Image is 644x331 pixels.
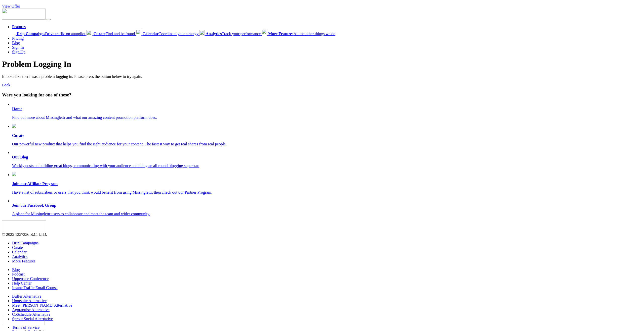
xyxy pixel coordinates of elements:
b: Curate [12,133,24,138]
a: Uppercase Conference [12,277,49,281]
a: Meet [PERSON_NAME] Alternative [12,303,72,307]
span: All the other things we do [268,32,335,36]
p: Weekly posts on building great blogs, communicating with your audience and being an all round blo... [12,163,642,168]
b: Drip Campaigns [17,32,45,36]
a: Join our Affiliate Program Have a list of subscribers or users that you think would benefit from ... [12,172,642,195]
img: curate.png [12,124,16,128]
span: Coordinate your strategy [142,32,198,36]
div: Features [12,29,642,36]
b: Join our Facebook Group [12,203,56,207]
span: Drive traffic on autopilot [17,32,85,36]
a: CurateFind and be found [86,32,136,36]
b: Our Blog [12,155,28,159]
img: Missinglettr - Social Media Marketing for content focused teams | Product Hunt [2,316,45,325]
a: Buffer Alternative [12,294,42,298]
p: Have a list of subscribers or users that you think would benefit from using Missinglettr, then ch... [12,190,642,195]
span: Find and be found [93,32,135,36]
p: Our powerful new product that helps you find the right audience for your content. The fastest way... [12,142,642,146]
h3: Were you looking for one of these? [2,92,642,98]
button: Menu [47,19,51,20]
p: A place for Missinglettr users to collaborate and meet the team and wider community. [12,212,642,216]
a: More Features [12,259,35,263]
a: More FeaturesAll the other things we do [262,32,335,36]
a: Insane Traffic Email Course [12,286,58,290]
b: Curate [93,32,105,36]
a: View Offer [2,4,20,8]
a: Our Blog Weekly posts on building great blogs, communicating with your audience and being an all ... [12,155,642,168]
img: revenue.png [12,172,16,176]
a: Drip Campaigns [12,241,38,245]
p: It looks like there was a problem logging in. Please press the button below to try again. [2,74,642,79]
div: © 2025 1357356 B.C. LTD. [2,220,642,237]
a: Curate [12,245,23,250]
p: Find out more about Missinglettr and what our amazing content promotion platform does. [12,115,642,120]
a: Help Center [12,281,32,285]
a: Pricing [12,36,24,40]
b: Join our Affiliate Program [12,182,58,186]
a: Curate Our powerful new product that helps you find the right audience for your content. The fast... [12,124,642,146]
a: Join our Facebook Group A place for Missinglettr users to collaborate and meet the team and wider... [12,203,642,216]
a: Podcast [12,272,25,276]
a: Drip CampaignsDrive traffic on autopilot [12,32,86,36]
b: Calendar [142,32,158,36]
a: Terms of Service [12,325,39,329]
a: Home Find out more about Missinglettr and what our amazing content promotion platform does. [12,107,642,120]
span: Track your performance [206,32,261,36]
a: Hootsuite Alternative [12,299,47,303]
a: CoSchedule Alternative [12,312,50,316]
b: More Features [268,32,293,36]
h1: Problem Logging In [2,60,642,69]
a: Sprout Social Alternative [12,317,53,321]
b: Home [12,107,22,111]
a: Blog [12,267,20,272]
a: Features [12,25,26,29]
a: Analytics [12,254,27,259]
a: AnalyticsTrack your performance [199,32,262,36]
b: Analytics [206,32,222,36]
a: Sign Up [12,50,25,54]
a: CalendarCoordinate your strategy [136,32,199,36]
a: Blog [12,41,20,45]
a: Calendar [12,250,27,254]
a: Back [2,83,10,87]
a: Sign In [12,45,24,49]
a: Agorapulse Alternative [12,308,50,312]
